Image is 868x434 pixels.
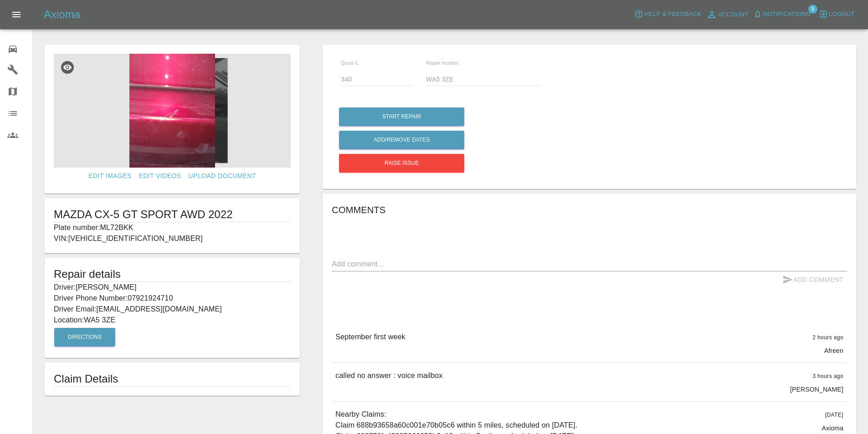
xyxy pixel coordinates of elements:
[335,332,405,342] p: September first week
[822,424,843,433] p: Axioma
[817,7,857,21] button: Logout
[790,385,843,394] p: [PERSON_NAME]
[763,9,811,20] span: Notifications
[54,282,291,293] p: Driver: [PERSON_NAME]
[644,9,701,20] span: Help & Feedback
[54,54,291,168] img: 50048a7c-efe1-4a95-89c7-888db9eb912a
[824,346,843,355] p: Afreen
[632,7,704,21] button: Help & Feedback
[426,60,459,66] span: Repair location
[825,412,843,418] span: [DATE]
[339,131,464,149] button: Add/Remove Dates
[185,168,260,184] a: Upload Document
[335,370,442,381] p: called no answer : voice mailbox
[808,5,817,14] span: 9
[5,4,27,26] button: Open drawer
[54,328,115,347] button: Directions
[54,372,291,386] h1: Claim Details
[54,315,291,326] p: Location: WA5 3ZE
[332,203,847,217] h6: Comments
[339,154,464,173] button: Raise issue
[718,10,749,20] span: Account
[85,168,135,184] a: Edit Images
[54,207,291,222] h1: MAZDA CX-5 GT SPORT AWD 2022
[812,334,843,341] span: 2 hours ago
[54,267,291,281] h5: Repair details
[54,304,291,315] p: Driver Email: [EMAIL_ADDRESS][DOMAIN_NAME]
[54,233,291,244] p: VIN: [VEHICLE_IDENTIFICATION_NUMBER]
[812,373,843,379] span: 3 hours ago
[829,9,855,20] span: Logout
[44,7,80,22] h5: Axioma
[135,168,185,184] a: Edit Videos
[339,107,464,126] button: Start Repair
[341,60,358,66] span: Quote £
[704,7,751,22] a: Account
[54,222,291,233] p: Plate number: ML72BKK
[751,7,813,21] button: Notifications
[54,293,291,304] p: Driver Phone Number: 07921924710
